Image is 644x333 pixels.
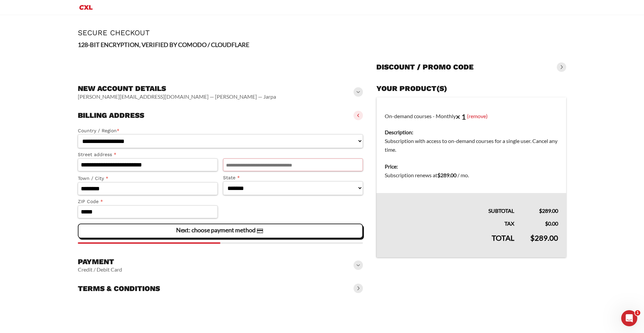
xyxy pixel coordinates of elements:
th: Total [376,228,522,257]
h3: Payment [78,257,122,267]
iframe: Intercom live chat [621,310,637,326]
th: Tax [376,215,522,228]
label: ZIP Code [78,198,218,205]
bdi: 0.00 [545,220,558,227]
vaadin-horizontal-layout: Credit / Debit Card [78,266,122,273]
strong: 128-BIT ENCRYPTION, VERIFIED BY COMODO / CLOUDFLARE [78,41,249,48]
h1: Secure Checkout [78,29,566,37]
span: 1 [635,310,640,316]
bdi: 289.00 [539,207,558,214]
th: Subtotal [376,193,522,215]
strong: × 1 [456,112,466,121]
label: Street address [78,151,218,158]
label: State [223,174,363,182]
bdi: 289.00 [530,233,558,242]
h3: Discount / promo code [376,62,474,72]
a: (remove) [467,112,488,119]
dt: Description: [385,128,558,137]
vaadin-button: Next: choose payment method [78,224,363,238]
h3: Billing address [78,111,144,120]
span: $ [545,220,548,227]
label: Country / Region [78,127,363,135]
dt: Price: [385,162,558,171]
dd: Subscription with access to on-demand courses for a single user. Cancel any time. [385,137,558,154]
bdi: 289.00 [437,172,457,178]
h3: New account details [78,84,276,93]
span: Subscription renews at . [385,172,469,178]
td: On-demand courses - Monthly [376,97,566,158]
label: Town / City [78,175,218,182]
span: / mo [458,172,468,178]
vaadin-horizontal-layout: [PERSON_NAME][EMAIL_ADDRESS][DOMAIN_NAME] — [PERSON_NAME] — Jarpa [78,93,276,100]
span: $ [437,172,440,178]
span: $ [539,207,542,214]
h3: Terms & conditions [78,284,160,293]
span: $ [530,233,535,242]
